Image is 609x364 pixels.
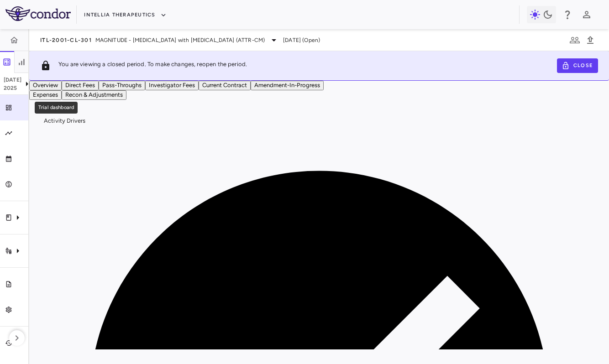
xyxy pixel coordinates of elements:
p: [DATE] [4,76,21,84]
span: [DATE] (Open) [283,36,320,44]
span: ITL-2001-CL-301 [40,36,92,44]
span: Activity Drivers [44,117,85,124]
button: Amendment-In-Progress [251,81,324,90]
button: Direct Fees [62,81,99,90]
button: Intellia Therapeutics [84,8,166,22]
button: Investigator Fees [145,81,199,90]
div: Trial dashboard [35,102,78,114]
button: Pass-Throughs [99,81,145,90]
p: 2025 [4,84,21,92]
button: Expenses [29,90,62,100]
button: Close [557,58,598,73]
p: You are viewing a closed period. To make changes, reopen the period. [58,60,247,71]
button: Overview [29,81,62,90]
span: MAGNITUDE - [MEDICAL_DATA] with [MEDICAL_DATA] (ATTR-CM) [95,36,265,44]
button: Recon & Adjustments [62,90,126,100]
img: logo-full-SnFGN8VE.png [5,6,71,21]
button: Current Contract [199,81,251,90]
